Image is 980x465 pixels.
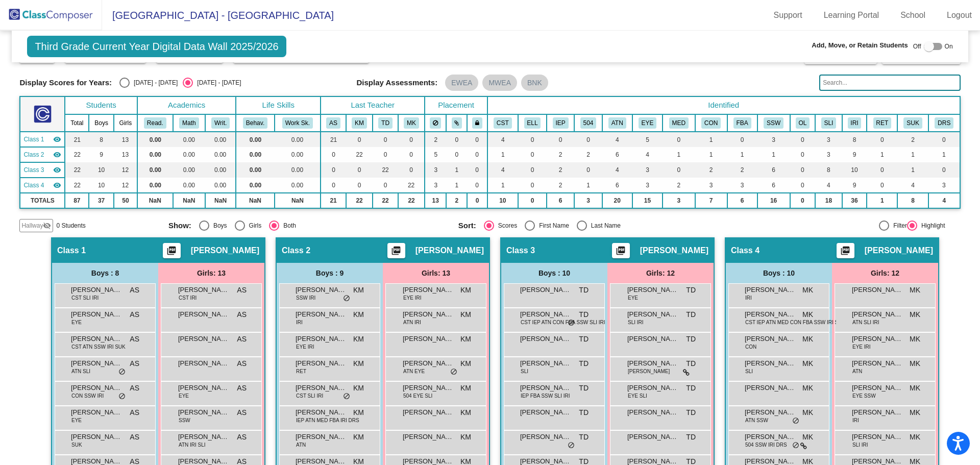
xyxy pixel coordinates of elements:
td: 87 [65,193,89,208]
div: Boys : 10 [501,263,607,283]
td: 4 [602,132,632,147]
div: Boys : 8 [52,263,158,283]
th: Total [65,114,89,132]
td: 0 [398,162,425,178]
td: 0 [790,132,816,147]
td: NaN [236,193,274,208]
td: 0 [867,162,897,178]
td: 2 [727,162,757,178]
td: 0 [373,178,398,193]
button: DRS [935,117,953,129]
td: 22 [373,193,398,208]
button: RET [873,117,892,129]
td: 22 [373,162,398,178]
td: 7 [695,193,727,208]
span: Class 3 [506,246,535,256]
td: 3 [815,132,842,147]
button: AS [326,117,340,129]
mat-chip: MWEA [482,75,517,91]
td: 6 [727,193,757,208]
mat-icon: picture_as_pdf [165,246,178,260]
td: 1 [446,162,467,178]
input: Search... [819,75,960,91]
button: Behav. [243,117,267,129]
button: SUK [903,117,922,129]
td: 0 [467,178,487,193]
td: 3 [574,193,602,208]
td: 9 [842,178,867,193]
td: 37 [89,193,114,208]
th: Keep with students [446,114,467,132]
mat-radio-group: Select an option [458,221,741,231]
button: Read. [144,117,166,129]
td: 0.00 [275,162,321,178]
th: Boys [89,114,114,132]
td: 21 [321,132,346,147]
td: 0 [663,162,695,178]
td: 5 [425,147,446,162]
a: Support [766,7,811,23]
div: Both [279,221,296,230]
th: Girls [114,114,137,132]
button: TD [378,117,393,129]
span: Class 1 [57,246,86,256]
td: 0 [518,147,547,162]
td: 13 [114,132,137,147]
td: 1 [897,147,928,162]
td: 5 [632,132,663,147]
td: 1 [757,147,790,162]
a: School [892,7,934,23]
span: [PERSON_NAME] [852,285,903,295]
mat-radio-group: Select an option [119,78,241,88]
div: Girls: 13 [158,263,264,283]
button: IEP [553,117,569,129]
th: Step Up Kindergarten [897,114,928,132]
td: 1 [928,147,960,162]
span: Class 3 [23,165,44,175]
mat-icon: visibility [53,135,61,143]
td: 4 [815,178,842,193]
td: 0 [346,132,373,147]
td: 4 [897,178,928,193]
button: Work Sk. [282,117,313,129]
td: 1 [487,147,518,162]
span: Sort: [458,221,476,230]
td: NaN [137,193,173,208]
span: TD [579,285,589,296]
span: [PERSON_NAME] [403,285,454,295]
th: Conners Completed [695,114,727,132]
th: Last Teacher [321,96,425,114]
span: [PERSON_NAME] [178,285,229,295]
th: Retained [867,114,897,132]
td: 3 [632,178,663,193]
span: MK [910,285,920,296]
span: Display Scores for Years: [19,78,112,87]
th: English Language Learner [518,114,547,132]
a: Learning Portal [816,7,888,23]
a: Logout [939,7,980,23]
td: 8 [842,132,867,147]
td: 0 [790,193,816,208]
div: First Name [535,221,569,230]
td: 0.00 [205,132,236,147]
td: 0.00 [173,162,205,178]
th: Tina Delekta [373,114,398,132]
mat-icon: visibility [53,181,61,189]
td: 0.00 [205,178,236,193]
td: 21 [65,132,89,147]
button: MK [404,117,419,129]
th: Daily Medication [663,114,695,132]
th: Life Skills [236,96,321,114]
td: 0.00 [137,162,173,178]
td: 50 [114,193,137,208]
span: [GEOGRAPHIC_DATA] - [GEOGRAPHIC_DATA] [102,7,334,23]
td: 1 [897,162,928,178]
td: 8 [89,132,114,147]
button: SSW [764,117,783,129]
td: 4 [632,147,663,162]
td: 8 [897,193,928,208]
td: 6 [602,178,632,193]
button: Print Students Details [387,243,405,258]
mat-icon: picture_as_pdf [390,246,402,260]
td: 0 [321,162,346,178]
